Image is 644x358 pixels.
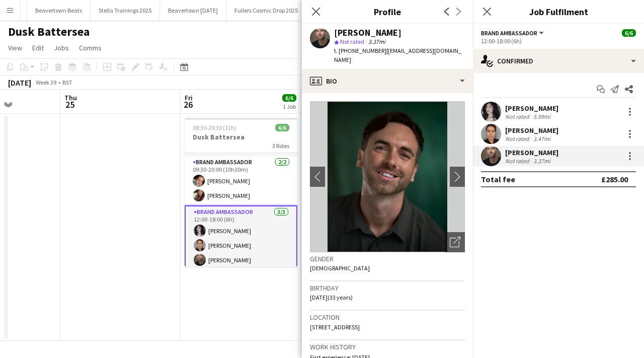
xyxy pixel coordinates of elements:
[531,157,552,165] div: 3.37mi
[28,41,48,54] a: Edit
[91,1,160,20] button: Stella Trainings 2025
[282,94,296,102] span: 6/6
[33,79,58,86] span: Week 39
[275,124,289,131] span: 6/6
[310,101,465,252] img: Crew avatar or photo
[531,135,552,142] div: 3.47mi
[75,41,106,54] a: Comms
[62,79,72,86] div: BST
[481,29,537,37] span: Brand Ambassador
[283,103,296,110] div: 1 Job
[334,47,386,54] span: t. [PHONE_NUMBER]
[183,99,193,110] span: 26
[310,264,370,272] span: [DEMOGRAPHIC_DATA]
[79,43,102,52] span: Comms
[4,41,26,54] a: View
[310,313,465,322] h3: Location
[193,124,236,131] span: 08:30-20:30 (12h)
[185,132,297,141] h3: Dusk Battersea
[302,5,473,18] h3: Profile
[272,142,289,150] span: 3 Roles
[505,126,558,135] div: [PERSON_NAME]
[366,38,387,45] span: 3.37mi
[505,135,531,142] div: Not rated
[505,104,558,113] div: [PERSON_NAME]
[340,38,364,45] span: Not rated
[601,174,628,184] div: £285.00
[302,69,473,93] div: Bio
[334,28,401,37] div: [PERSON_NAME]
[445,232,465,252] div: Open photos pop-in
[481,174,515,184] div: Total fee
[531,113,552,120] div: 5.99mi
[27,1,91,20] button: Beavertown Beats
[334,47,461,63] span: | [EMAIL_ADDRESS][DOMAIN_NAME]
[310,342,465,351] h3: Work history
[505,113,531,120] div: Not rated
[64,93,77,102] span: Thu
[473,5,644,18] h3: Job Fulfilment
[185,118,297,267] app-job-card: 08:30-20:30 (12h)6/6Dusk Battersea3 RolesEvent Manager1/108:30-20:30 (12h)![PERSON_NAME] [PERSON_...
[185,205,297,271] app-card-role: Brand Ambassador3/312:00-18:00 (6h)[PERSON_NAME][PERSON_NAME][PERSON_NAME]
[160,1,226,20] button: Beavertown [DATE]
[310,294,353,301] span: [DATE] (33 years)
[32,43,44,52] span: Edit
[310,254,465,263] h3: Gender
[481,29,545,37] button: Brand Ambassador
[8,43,22,52] span: View
[8,24,90,39] h1: Dusk Battersea
[505,148,558,157] div: [PERSON_NAME]
[622,29,636,37] span: 6/6
[185,157,297,205] app-card-role: Brand Ambassador2/209:30-20:00 (10h30m)[PERSON_NAME][PERSON_NAME]
[185,93,193,102] span: Fri
[310,283,465,293] h3: Birthday
[473,49,644,73] div: Confirmed
[481,37,636,45] div: 12:00-18:00 (6h)
[505,157,531,165] div: Not rated
[63,99,77,110] span: 25
[310,323,360,331] span: [STREET_ADDRESS]
[8,78,31,88] div: [DATE]
[50,41,73,54] a: Jobs
[54,43,69,52] span: Jobs
[226,1,306,20] button: Fullers Cosmic Drop 2025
